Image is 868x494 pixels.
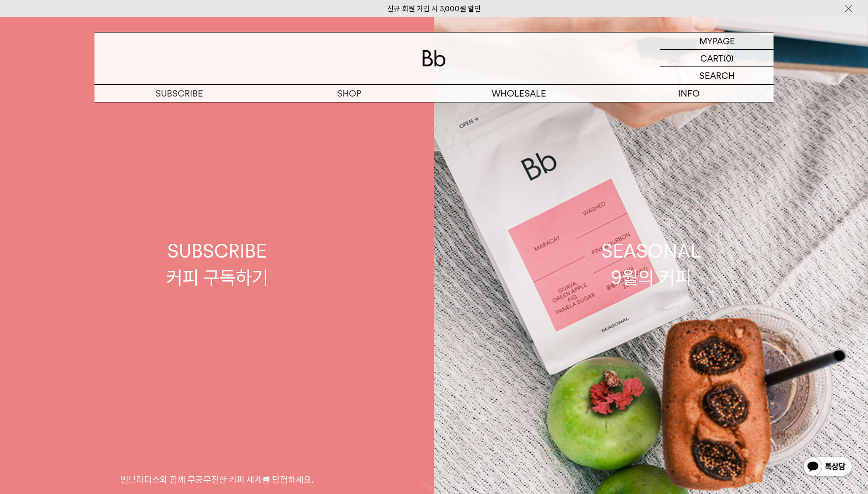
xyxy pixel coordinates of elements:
[94,85,264,102] a: SUBSCRIBE
[422,50,446,66] img: 로고
[434,85,604,102] p: WHOLESALE
[699,67,735,84] p: SEARCH
[387,4,481,13] a: 신규 회원 가입 시 3,000원 할인
[604,85,774,102] p: INFO
[660,50,774,67] a: CART (0)
[723,50,734,66] p: (0)
[264,85,434,102] a: SHOP
[700,50,723,66] p: CART
[802,456,853,479] img: 카카오톡 채널 1:1 채팅 버튼
[699,33,735,49] p: MYPAGE
[166,238,268,290] div: SUBSCRIBE 커피 구독하기
[601,238,701,290] div: SEASONAL 9월의 커피
[660,33,774,50] a: MYPAGE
